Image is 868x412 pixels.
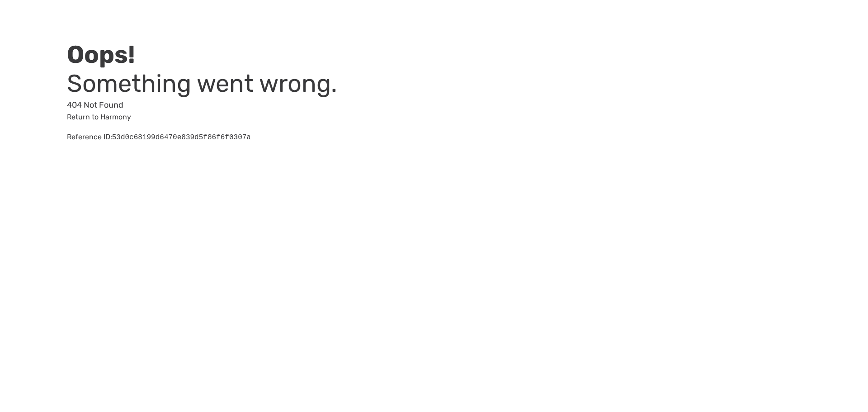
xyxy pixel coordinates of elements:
[67,69,401,98] h3: Something went wrong.
[67,132,401,143] div: Reference ID:
[67,40,401,69] h2: Oops!
[112,133,251,142] pre: 53d0c68199d6470e839d5f86f6f0307a
[67,113,131,121] a: Return to Harmony
[67,98,401,112] p: 404 Not Found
